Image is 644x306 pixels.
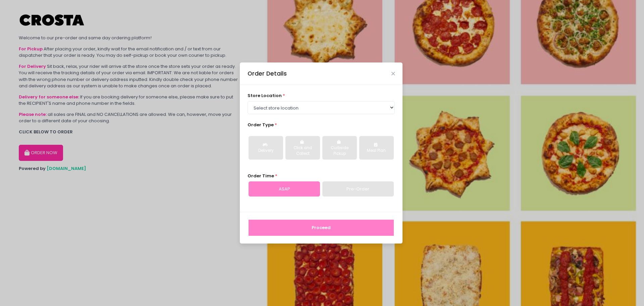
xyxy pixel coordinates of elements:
span: Order Type [248,122,274,128]
button: Proceed [249,220,394,236]
div: Delivery [253,148,278,154]
button: Delivery [249,136,283,160]
button: Click and Collect [285,136,320,160]
div: Curbside Pickup [327,145,352,157]
span: Order Time [248,173,274,179]
div: Order Details [248,69,287,78]
div: Meal Plan [364,148,389,154]
span: store location [248,92,282,99]
button: Curbside Pickup [322,136,357,160]
button: Close [391,72,395,75]
button: Meal Plan [359,136,394,160]
div: Click and Collect [290,145,315,157]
